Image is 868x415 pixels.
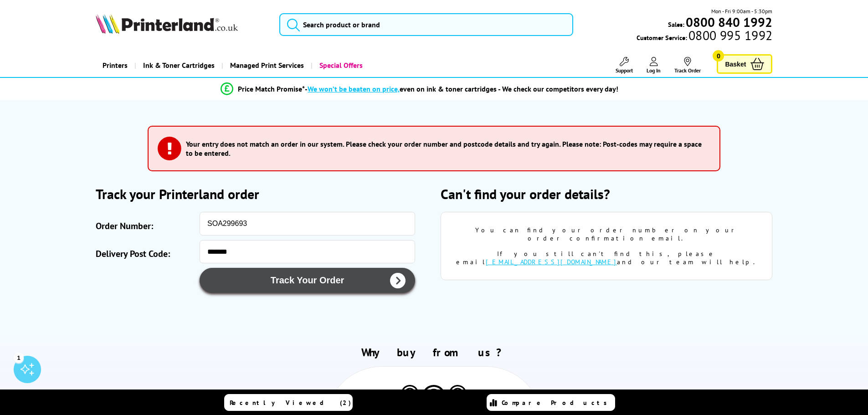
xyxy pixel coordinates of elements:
div: You can find your order number on your order confirmation email. [455,226,758,242]
label: Delivery Post Code: [96,245,195,263]
button: Track Your Order [200,268,415,293]
a: Printerland Logo [96,14,268,36]
input: eg: SOA123456 or SO123456 [200,212,415,236]
a: Special Offers [311,54,370,77]
a: Compare Products [487,394,615,411]
span: Recently Viewed (2) [230,399,351,407]
img: Printer Experts [447,385,468,408]
img: Printerland Logo [96,14,238,34]
h2: Why buy from us? [96,345,773,359]
a: Recently Viewed (2) [224,394,353,411]
span: Basket [725,58,746,70]
span: 0 [713,50,724,61]
a: Printers [96,54,134,77]
span: Ink & Toner Cartridges [143,54,215,77]
span: Customer Service: [637,31,772,42]
a: Log In [647,57,661,74]
h3: Your entry does not match an order in our system. Please check your order number and postcode det... [186,139,706,158]
h2: Track your Printerland order [96,185,427,203]
a: Track Order [674,57,701,74]
span: Log In [647,67,661,74]
span: Compare Products [502,399,612,407]
a: Ink & Toner Cartridges [134,54,221,77]
span: Mon - Fri 9:00am - 5:30pm [711,7,772,15]
li: modal_Promise [74,81,765,97]
span: 0800 995 1992 [687,31,772,40]
a: Managed Print Services [221,54,311,77]
a: 0800 840 1992 [684,18,772,26]
span: Price Match Promise* [238,84,305,93]
span: Support [616,67,633,74]
span: Sales: [668,20,684,29]
input: Search product or brand [279,13,573,36]
img: Printer Experts [400,385,420,408]
a: Basket 0 [717,54,772,74]
div: 1 [14,353,24,363]
a: Support [616,57,633,74]
label: Order Number: [96,216,195,236]
h2: Can't find your order details? [441,185,772,203]
div: If you still can't find this, please email and our team will help. [455,250,758,266]
span: We won’t be beaten on price, [308,84,400,93]
b: 0800 840 1992 [686,14,772,31]
a: [EMAIL_ADDRESS][DOMAIN_NAME] [486,258,617,266]
div: - even on ink & toner cartridges - We check our competitors every day! [305,84,618,93]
